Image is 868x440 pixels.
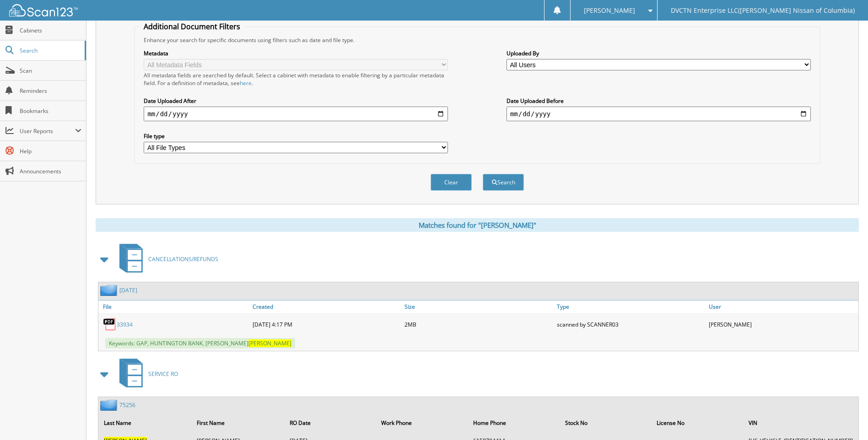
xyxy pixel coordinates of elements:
[119,401,135,409] a: 75256
[114,356,178,392] a: SERVICE RO
[584,8,635,13] span: [PERSON_NAME]
[20,67,81,75] span: Scan
[98,300,250,313] a: File
[706,300,858,313] a: User
[20,147,81,155] span: Help
[555,315,706,333] div: scanned by SCANNER03
[822,396,868,440] iframe: Chat Widget
[652,413,743,432] th: License No
[377,413,467,432] th: Work Phone
[744,413,857,432] th: VIN
[706,315,858,333] div: [PERSON_NAME]
[561,413,651,432] th: Stock No
[507,97,811,105] label: Date Uploaded Before
[105,338,295,349] span: Keywords: GAP, HUNTINGTON BANK, [PERSON_NAME]
[250,315,402,333] div: [DATE] 4:17 PM
[9,4,78,16] img: scan123-logo-white.svg
[671,8,855,13] span: DVCTN Enterprise LLC([PERSON_NAME] Nissan of Columbia)
[148,370,178,378] span: SERVICE RO
[20,167,81,175] span: Announcements
[103,317,117,331] img: PDF.png
[507,49,811,57] label: Uploaded By
[139,36,815,44] div: Enhance your search for specific documents using filters such as date and file type.
[148,255,218,263] span: CANCELLATIONS/REFUNDS
[507,107,811,121] input: end
[431,174,472,191] button: Clear
[402,300,554,313] a: Size
[144,71,448,87] div: All metadata fields are searched by default. Select a cabinet with metadata to enable filtering b...
[248,339,291,347] span: [PERSON_NAME]
[144,132,448,140] label: File type
[117,321,133,328] a: 33934
[20,87,81,95] span: Reminders
[469,413,560,432] th: Home Phone
[100,284,119,296] img: folder2.png
[144,49,448,57] label: Metadata
[119,286,137,294] a: [DATE]
[285,413,376,432] th: RO Date
[240,79,252,87] a: here
[20,27,81,34] span: Cabinets
[250,300,402,313] a: Created
[139,21,245,32] legend: Additional Document Filters
[402,315,554,333] div: 2MB
[20,127,75,135] span: User Reports
[144,107,448,121] input: start
[96,218,859,232] div: Matches found for "[PERSON_NAME]"
[20,107,81,115] span: Bookmarks
[555,300,706,313] a: Type
[99,413,191,432] th: Last Name
[100,399,119,411] img: folder2.png
[483,174,524,191] button: Search
[20,47,80,54] span: Search
[192,413,284,432] th: First Name
[144,97,448,105] label: Date Uploaded After
[114,241,218,277] a: CANCELLATIONS/REFUNDS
